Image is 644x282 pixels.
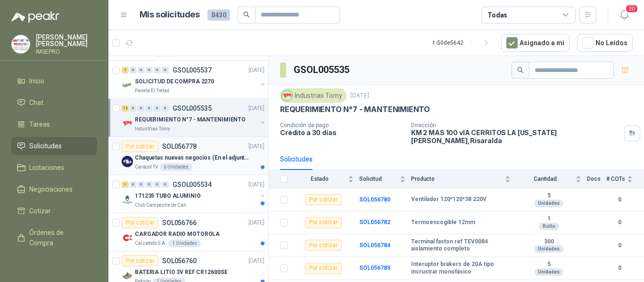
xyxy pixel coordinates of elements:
span: # COTs [606,176,625,182]
img: Company Logo [122,270,133,282]
a: Inicio [11,72,97,90]
b: 5 [516,192,581,200]
span: Solicitudes [29,141,62,151]
p: [DATE] [248,66,264,75]
img: Company Logo [122,118,133,129]
span: Solicitud [359,176,398,182]
span: Estado [293,176,346,182]
a: 12 0 0 0 0 0 GSOL005535[DATE] Company LogoREQUERIMIENTO N°7 - MANTENIMIENTOIndustrias Tomy [122,103,266,133]
a: SOL056780 [359,196,390,203]
p: Industrias Tomy [135,125,170,133]
b: 0 [606,218,633,227]
img: Company Logo [122,156,133,167]
div: 0 [130,181,137,188]
div: 6 Unidades [160,163,192,171]
h1: Mis solicitudes [140,8,200,22]
div: 0 [162,105,169,112]
a: SOL056785 [359,265,390,271]
div: Por cotizar [305,240,342,251]
div: 0 [162,181,169,188]
div: Por cotizar [305,263,342,274]
p: [DATE] [248,142,264,151]
div: Por cotizar [305,194,342,205]
p: IMSEPRO [36,49,97,55]
div: Por cotizar [122,217,158,228]
p: Panela El Trébol [135,87,169,95]
p: 171235 TUBO ALUMINIO [135,192,201,201]
p: Caracol TV [135,163,158,171]
p: SOL056778 [162,143,197,150]
div: 12 [122,105,129,112]
b: 0 [606,264,633,273]
div: 0 [130,67,137,73]
span: search [517,67,524,73]
p: GSOL005537 [173,67,212,73]
th: Estado [293,170,359,188]
p: Chaquetas nuevas negocios (En el adjunto mas informacion) [135,153,252,162]
span: Inicio [29,76,44,86]
div: 0 [154,67,161,73]
div: 0 [154,105,161,112]
p: KM 2 MAS 100 vIA CERRITOS LA [US_STATE] [PERSON_NAME] , Risaralda [411,129,620,145]
img: Company Logo [122,232,133,243]
div: 1 Unidades [168,240,201,247]
a: SOL056784 [359,242,390,249]
button: 20 [616,7,633,24]
span: Negociaciones [29,184,73,194]
th: Docs [587,170,606,188]
th: Producto [411,170,516,188]
p: SOL056760 [162,258,197,264]
a: SOL056782 [359,219,390,226]
p: [DATE] [350,91,369,100]
span: Cantidad [516,176,574,182]
p: Crédito a 30 días [280,129,404,137]
div: 0 [146,105,153,112]
div: 0 [130,105,137,112]
p: Dirección [411,122,620,129]
b: Ventilador 120*120*38 220V [411,196,487,203]
a: Chat [11,94,97,112]
p: [DATE] [248,104,264,113]
p: GSOL005535 [173,105,212,112]
div: 0 [162,67,169,73]
p: [DATE] [248,218,264,227]
img: Company Logo [122,80,133,91]
b: Interuptor brakers de 20A tipo incrustrar monofásico [411,261,511,275]
a: Licitaciones [11,159,97,177]
p: REQUERIMIENTO N°7 - MANTENIMIENTO [280,105,430,114]
b: 1 [516,215,581,223]
div: Unidades [534,200,563,207]
span: 8430 [207,9,230,21]
b: 0 [606,195,633,204]
p: BATERIA LITIO 3V REF CR12600SE [135,268,227,277]
button: No Leídos [577,34,633,52]
a: 1 0 0 0 0 0 GSOL005534[DATE] Company Logo171235 TUBO ALUMINIOClub Campestre de Cali [122,179,266,209]
p: GSOL005534 [173,181,212,188]
div: Por cotizar [122,255,158,266]
p: Club Campestre de Cali [135,201,186,209]
img: Logo peakr [11,11,59,23]
div: Unidades [534,268,563,276]
img: Company Logo [122,194,133,205]
a: Solicitudes [11,137,97,155]
p: [DATE] [248,257,264,266]
div: 0 [138,181,145,188]
th: # COTs [606,170,644,188]
a: Por cotizarSOL056766[DATE] Company LogoCARGADOR RADIO MOTOROLACalzatodo S.A.1 Unidades [108,213,268,251]
span: Licitaciones [29,162,64,173]
p: REQUERIMIENTO N°7 - MANTENIMIENTO [135,115,246,124]
span: 20 [625,4,638,13]
div: Unidades [534,245,563,253]
b: Terminal faston ref TEV0084 aislamiento completo [411,238,511,253]
p: CARGADOR RADIO MOTOROLA [135,230,220,239]
h3: GSOL005535 [294,63,351,77]
p: Condición de pago [280,122,404,129]
th: Solicitud [359,170,411,188]
a: Negociaciones [11,180,97,198]
a: 1 0 0 0 0 0 GSOL005537[DATE] Company LogoSOLICITUD DE COMPRA 2270Panela El Trébol [122,64,266,95]
a: Por cotizarSOL056778[DATE] Company LogoChaquetas nuevas negocios (En el adjunto mas informacion)C... [108,137,268,175]
span: Órdenes de Compra [29,227,88,248]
